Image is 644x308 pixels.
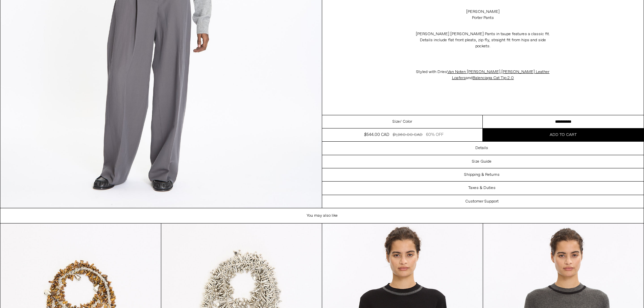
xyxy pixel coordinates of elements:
[0,208,644,223] h1: You may also like
[473,75,514,81] a: Balenciaga Cat Tip 2.0
[400,119,412,125] span: / Color
[464,172,500,177] h3: Shipping & Returns
[465,199,499,204] h3: Customer Support
[468,186,496,191] h3: Taxes & Duties
[364,132,389,138] div: $544.00 CAD
[392,119,400,125] span: Size
[483,129,644,142] button: Add to cart
[472,159,492,164] h3: Size Guide
[415,28,550,53] p: [PERSON_NAME] [PERSON_NAME] Pants in taupe features a classic fit. Details include flat front ple...
[475,146,488,151] h3: Details
[393,132,423,138] div: $1,360.00 CAD
[416,69,549,81] span: Styled with Dries , and
[447,69,500,75] a: Van Noten [PERSON_NAME]
[550,133,577,138] span: Add to cart
[426,132,444,138] div: 60% OFF
[466,9,500,15] a: [PERSON_NAME]
[472,15,494,21] div: Porter Pants
[452,69,550,81] a: [PERSON_NAME] Leather Loafers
